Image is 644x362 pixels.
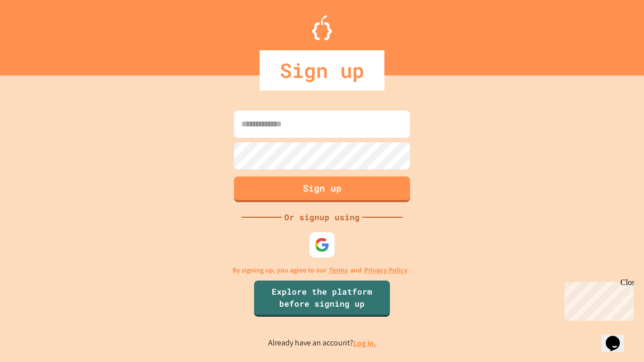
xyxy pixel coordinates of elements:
[268,337,376,349] p: Already have an account?
[232,265,412,276] p: By signing up, you agree to our and .
[364,265,408,276] a: Privacy Policy
[260,50,384,90] div: Sign up
[560,278,634,321] iframe: chat widget
[602,322,634,352] iframe: chat widget
[329,265,348,276] a: Terms
[353,338,376,348] a: Log in.
[254,281,390,317] a: Explore the platform before signing up
[314,237,330,252] img: google-icon.svg
[234,176,410,202] button: Sign up
[282,211,362,223] div: Or signup using
[4,4,69,64] div: Chat with us now!Close
[312,15,332,40] img: Logo.svg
